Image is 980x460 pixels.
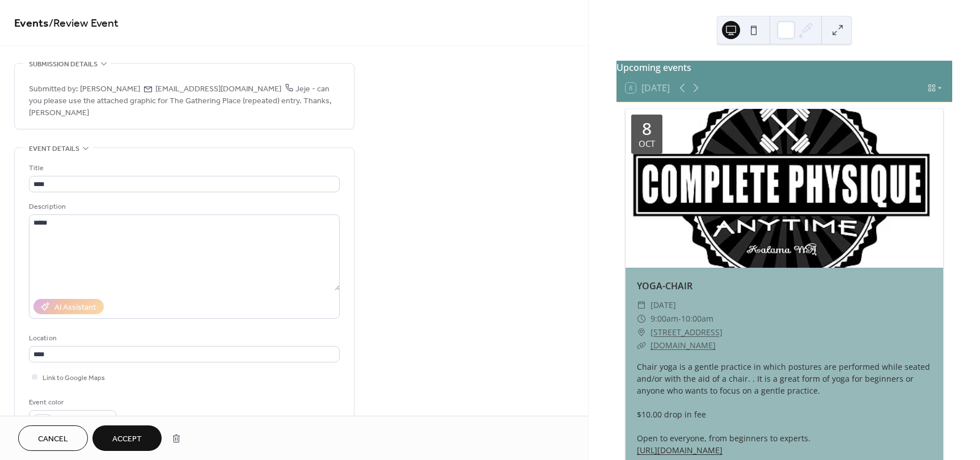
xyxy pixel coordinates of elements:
div: ​ [637,326,646,339]
a: [STREET_ADDRESS] [650,326,723,339]
span: Cancel [38,433,68,445]
span: / Review Event [49,12,119,35]
div: ​ [637,298,646,312]
span: - [678,312,681,326]
div: 8 [642,120,652,137]
div: Description [29,201,337,213]
div: Title [29,162,337,174]
span: 9:00am [650,312,678,326]
span: Link to Google Maps [43,372,105,384]
a: Events [14,12,49,35]
button: Cancel [18,425,88,451]
div: ​ [637,312,646,326]
div: Location [29,332,337,344]
a: YOGA-CHAIR [637,280,692,292]
span: Event details [29,143,79,155]
button: Accept [92,425,162,451]
span: [DATE] [650,298,676,312]
span: Accept [112,433,142,445]
div: Event color [29,396,114,408]
div: Oct [639,140,655,148]
a: [DOMAIN_NAME] [650,340,716,351]
span: Jeje - can you please use the attached graphic for The Gathering Place (repeated) entry. Thanks, ... [29,82,332,121]
div: ​ [637,339,646,352]
span: 10:00am [681,312,713,326]
a: [URL][DOMAIN_NAME] [637,445,723,455]
span: Submitted by: [PERSON_NAME] [EMAIL_ADDRESS][DOMAIN_NAME] [29,83,340,119]
div: Upcoming events [616,61,952,74]
span: Submission details [29,58,98,70]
